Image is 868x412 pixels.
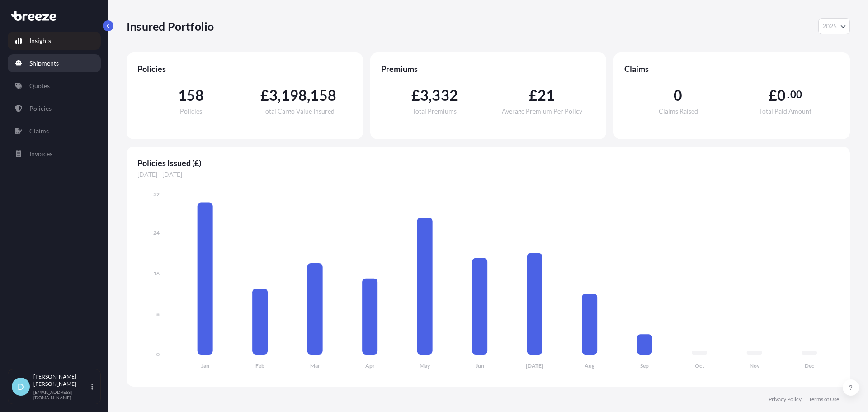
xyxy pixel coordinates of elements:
span: 332 [432,88,458,103]
tspan: May [420,362,430,369]
span: £ [529,88,538,103]
span: £ [411,88,420,103]
span: Total Premiums [412,108,457,114]
tspan: Mar [310,362,320,369]
span: Policies Issued (£) [137,157,839,168]
a: Invoices [8,145,101,163]
span: Average Premium Per Policy [502,108,582,114]
span: , [278,88,281,103]
p: [EMAIL_ADDRESS][DOMAIN_NAME] [33,389,90,400]
p: [PERSON_NAME] [PERSON_NAME] [33,373,90,388]
a: Insights [8,32,101,50]
p: Claims [29,127,49,136]
span: Claims [624,63,839,74]
tspan: Nov [750,362,760,369]
span: 0 [777,88,786,103]
span: 158 [310,88,336,103]
tspan: 16 [153,270,160,277]
span: £ [260,88,269,103]
a: Privacy Policy [769,396,802,403]
p: Invoices [29,149,52,158]
tspan: Sep [640,362,649,369]
span: 21 [538,88,555,103]
span: Premiums [381,63,596,74]
tspan: Aug [585,362,595,369]
p: Insured Portfolio [127,19,214,33]
span: 2025 [822,22,837,31]
p: Shipments [29,59,59,68]
tspan: Dec [805,362,814,369]
tspan: Jan [201,362,209,369]
p: Quotes [29,81,50,90]
tspan: Feb [255,362,264,369]
button: Year Selector [818,18,850,34]
span: 3 [420,88,429,103]
span: D [18,382,24,391]
span: Policies [137,63,352,74]
span: Claims Raised [659,108,698,114]
tspan: Apr [365,362,375,369]
tspan: Jun [476,362,484,369]
span: 158 [178,88,204,103]
a: Terms of Use [809,396,839,403]
span: , [429,88,432,103]
span: . [787,91,789,98]
span: Total Paid Amount [759,108,811,114]
span: Policies [180,108,202,114]
tspan: [DATE] [526,362,543,369]
span: 3 [269,88,278,103]
p: Policies [29,104,52,113]
a: Policies [8,99,101,118]
tspan: 8 [156,311,160,317]
a: Shipments [8,54,101,72]
span: Total Cargo Value Insured [262,108,335,114]
tspan: 24 [153,229,160,236]
tspan: 32 [153,191,160,198]
tspan: 0 [156,351,160,358]
span: 198 [281,88,307,103]
span: [DATE] - [DATE] [137,170,839,179]
a: Claims [8,122,101,140]
span: , [307,88,310,103]
tspan: Oct [695,362,704,369]
p: Insights [29,36,51,45]
span: £ [769,88,777,103]
span: 00 [790,91,802,98]
span: 0 [674,88,682,103]
a: Quotes [8,77,101,95]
